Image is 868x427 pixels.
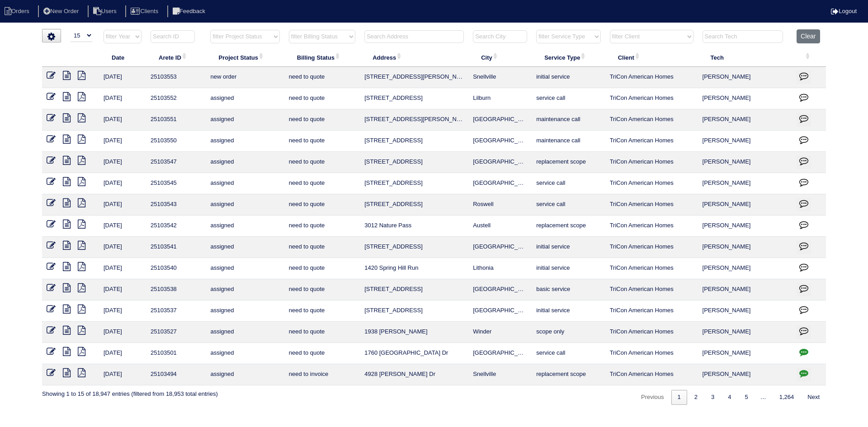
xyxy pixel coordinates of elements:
[206,194,284,216] td: assigned
[532,279,605,300] td: basic service
[146,322,206,343] td: 25103527
[698,216,793,237] td: [PERSON_NAME]
[146,237,206,258] td: 25103541
[698,343,793,364] td: [PERSON_NAME]
[206,364,284,385] td: assigned
[738,390,754,405] a: 5
[360,300,468,322] td: [STREET_ADDRESS]
[360,48,468,67] th: Address: activate to sort column ascending
[99,300,146,322] td: [DATE]
[360,279,468,300] td: [STREET_ADDRESS]
[99,279,146,300] td: [DATE]
[755,394,772,400] span: …
[468,343,532,364] td: [GEOGRAPHIC_DATA]
[206,173,284,194] td: assigned
[360,67,468,88] td: [STREET_ADDRESS][PERSON_NAME]
[146,48,206,67] th: Arete ID: activate to sort column ascending
[151,30,195,43] input: Search ID
[698,67,793,88] td: [PERSON_NAME]
[698,364,793,385] td: [PERSON_NAME]
[146,258,206,279] td: 25103540
[360,131,468,152] td: [STREET_ADDRESS]
[532,194,605,216] td: service call
[206,131,284,152] td: assigned
[698,88,793,109] td: [PERSON_NAME]
[42,385,218,398] div: Showing 1 to 15 of 18,947 entries (filtered from 18,953 total entries)
[99,109,146,131] td: [DATE]
[360,258,468,279] td: 1420 Spring Hill Run
[360,322,468,343] td: 1938 [PERSON_NAME]
[688,390,704,405] a: 2
[532,131,605,152] td: maintenance call
[468,322,532,343] td: Winder
[468,216,532,237] td: Austell
[671,390,687,405] a: 1
[360,152,468,173] td: [STREET_ADDRESS]
[206,67,284,88] td: new order
[99,48,146,67] th: Date
[284,48,360,67] th: Billing Status: activate to sort column ascending
[605,109,698,131] td: TriCon American Homes
[284,279,360,300] td: need to quote
[605,48,698,67] th: Client: activate to sort column ascending
[360,88,468,109] td: [STREET_ADDRESS]
[698,258,793,279] td: [PERSON_NAME]
[146,279,206,300] td: 25103538
[532,152,605,173] td: replacement scope
[468,48,532,67] th: City: activate to sort column ascending
[605,322,698,343] td: TriCon American Homes
[605,258,698,279] td: TriCon American Homes
[88,8,124,14] a: Users
[797,29,820,43] button: Clear
[468,258,532,279] td: Lithonia
[284,343,360,364] td: need to quote
[635,390,670,405] a: Previous
[206,343,284,364] td: assigned
[284,237,360,258] td: need to quote
[605,88,698,109] td: TriCon American Homes
[88,5,124,18] li: Users
[284,173,360,194] td: need to quote
[532,173,605,194] td: service call
[206,48,284,67] th: Project Status: activate to sort column ascending
[698,322,793,343] td: [PERSON_NAME]
[801,390,826,405] a: Next
[605,194,698,216] td: TriCon American Homes
[284,216,360,237] td: need to quote
[532,88,605,109] td: service call
[206,216,284,237] td: assigned
[146,216,206,237] td: 25103542
[99,88,146,109] td: [DATE]
[99,364,146,385] td: [DATE]
[698,173,793,194] td: [PERSON_NAME]
[146,109,206,131] td: 25103551
[99,322,146,343] td: [DATE]
[360,173,468,194] td: [STREET_ADDRESS]
[605,131,698,152] td: TriCon American Homes
[146,343,206,364] td: 25103501
[698,194,793,216] td: [PERSON_NAME]
[284,300,360,322] td: need to quote
[605,216,698,237] td: TriCon American Homes
[38,8,86,14] a: New Order
[284,258,360,279] td: need to quote
[468,67,532,88] td: Snellville
[605,300,698,322] td: TriCon American Homes
[38,5,86,18] li: New Order
[146,173,206,194] td: 25103545
[468,88,532,109] td: Lilburn
[206,300,284,322] td: assigned
[206,88,284,109] td: assigned
[206,279,284,300] td: assigned
[167,5,212,18] li: Feedback
[473,30,527,43] input: Search City
[360,194,468,216] td: [STREET_ADDRESS]
[284,109,360,131] td: need to quote
[364,30,464,43] input: Search Address
[468,152,532,173] td: [GEOGRAPHIC_DATA]
[284,322,360,343] td: need to quote
[532,258,605,279] td: initial service
[284,88,360,109] td: need to quote
[146,194,206,216] td: 25103543
[532,109,605,131] td: maintenance call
